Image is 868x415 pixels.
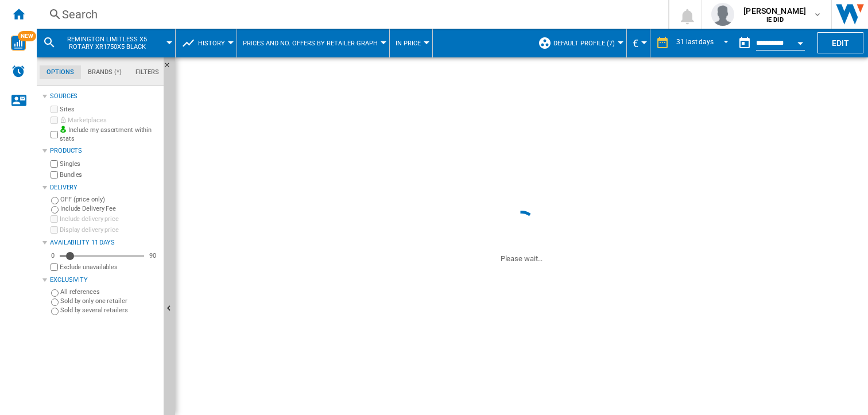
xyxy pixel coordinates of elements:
[11,64,25,78] img: alerts-logo.svg
[711,3,734,26] img: profile.jpg
[18,31,36,41] span: NEW
[766,16,784,24] b: IE DID
[11,36,26,51] img: wise-card.svg
[62,6,638,22] div: Search
[743,5,806,17] span: [PERSON_NAME]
